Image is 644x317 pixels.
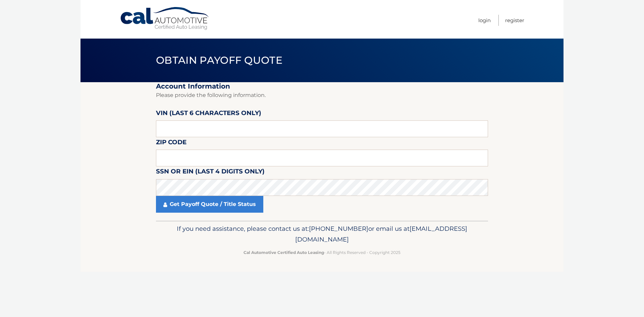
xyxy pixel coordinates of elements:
span: Obtain Payoff Quote [156,54,282,66]
span: [PHONE_NUMBER] [309,225,368,232]
h2: Account Information [156,82,488,91]
p: If you need assistance, please contact us at: or email us at [160,223,484,245]
a: Cal Automotive [120,7,210,31]
p: Please provide the following information. [156,91,488,100]
a: Login [478,15,491,26]
label: Zip Code [156,137,186,150]
strong: Cal Automotive Certified Auto Leasing [244,250,324,255]
a: Get Payoff Quote / Title Status [156,196,263,213]
label: SSN or EIN (last 4 digits only) [156,166,265,179]
p: - All Rights Reserved - Copyright 2025 [160,249,484,256]
label: VIN (last 6 characters only) [156,108,261,120]
a: Register [505,15,524,26]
